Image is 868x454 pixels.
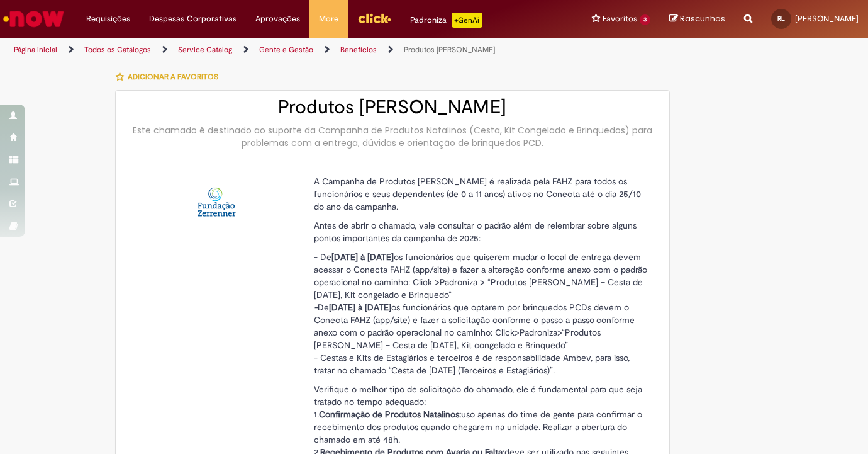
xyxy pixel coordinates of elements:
[314,251,647,300] span: - De os funcionários que quiserem mudar o local de entrega devem acessar o Conecta FAHZ (app/site...
[14,45,57,55] a: Página inicial
[128,124,657,149] div: Este chamado é destinado ao suporte da Campanha de Produtos Natalinos (Cesta, Kit Congelado e Bri...
[9,38,569,62] ul: Trilhas de página
[314,302,635,351] span: De os funcionários que optarem por brinquedos PCDs devem o Conecta FAHZ (app/site) e fazer a soli...
[115,64,225,90] button: Adicionar a Favoritos
[259,45,313,55] a: Gente e Gestão
[314,220,637,244] span: Antes de abrir o chamado, vale consultar o padrão além de relembrar sobre alguns pontos important...
[1,6,66,31] img: ServiceNow
[314,383,642,407] span: Verifique o melhor tipo de solicitação do chamado, ele é fundamental para que seja tratado no tem...
[149,13,236,25] span: Despesas Corporativas
[410,13,482,28] div: Padroniza
[331,251,394,263] strong: [DATE] à [DATE]
[404,45,495,55] a: Produtos [PERSON_NAME]
[86,13,130,25] span: Requisições
[640,14,650,25] span: 3
[669,13,725,25] a: Rascunhos
[603,13,637,25] span: Favoritos
[314,352,630,376] span: - Cestas e Kits de Estagiários e terceiros é de responsabilidade Ambev, para isso, tratar no cham...
[795,13,859,24] span: [PERSON_NAME]
[680,13,725,25] span: Rascunhos
[319,409,461,420] strong: Confirmação de Produtos Natalinos:
[255,13,300,25] span: Aprovações
[128,72,218,82] span: Adicionar a Favoritos
[329,302,391,313] strong: [DATE] à [DATE]
[777,14,785,23] span: RL
[314,302,318,313] em: -
[340,45,377,55] a: Benefícios
[178,45,232,55] a: Service Catalog
[196,181,236,222] img: Produtos Natalinos - FAHZ
[357,9,391,28] img: click_logo_yellow_360x200.png
[84,45,151,55] a: Todos os Catálogos
[314,176,641,212] span: A Campanha de Produtos [PERSON_NAME] é realizada pela FAHZ para todos os funcionários e seus depe...
[319,13,338,25] span: More
[128,97,657,118] h2: Produtos [PERSON_NAME]
[314,409,642,445] span: 1. uso apenas do time de gente para confirmar o recebimento dos produtos quando chegarem na unida...
[452,13,482,28] p: +GenAi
